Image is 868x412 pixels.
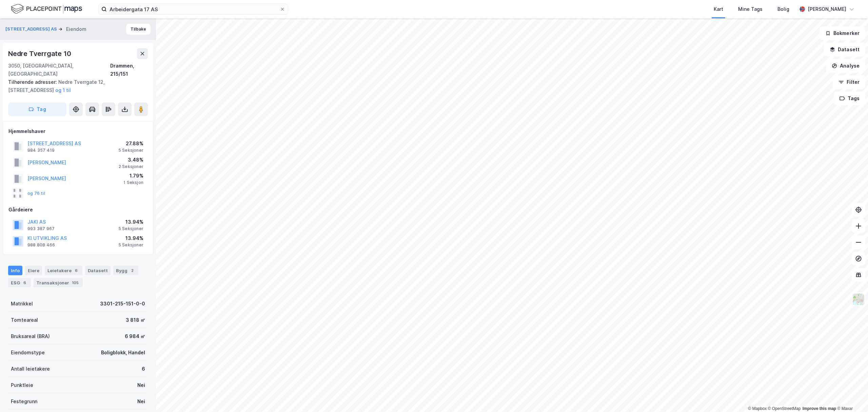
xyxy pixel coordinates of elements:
div: 3 818 ㎡ [126,316,145,324]
div: Boligblokk, Handel [101,349,145,357]
img: Z [852,293,865,306]
div: 6 [21,279,28,286]
div: Datasett [85,266,111,275]
span: Tilhørende adresser: [8,79,58,85]
div: 27.88% [118,139,143,148]
div: 984 357 419 [27,148,55,153]
button: Tag [8,102,66,116]
div: Drammen, 215/151 [110,62,148,78]
div: 993 387 967 [27,226,55,231]
div: 1.79% [123,172,143,180]
div: 3050, [GEOGRAPHIC_DATA], [GEOGRAPHIC_DATA] [8,62,110,78]
button: Tilbake [126,24,151,35]
button: Datasett [824,43,865,56]
div: Matrikkel [11,300,33,308]
div: 3301-215-151-0-0 [100,300,145,308]
div: Gårdeiere [8,206,147,214]
div: ESG [8,278,31,287]
div: Bygg [113,266,138,275]
div: Transaksjoner [34,278,83,287]
div: Eiendomstype [11,349,45,357]
div: 988 808 466 [27,242,55,248]
div: Mine Tags [738,5,763,13]
div: 105 [71,279,80,286]
button: Filter [833,75,865,89]
div: 13.94% [118,234,143,242]
div: 2 Seksjoner [119,164,143,169]
div: Nei [137,397,145,406]
img: logo.f888ab2527a4732fd821a326f86c7f29.svg [11,3,82,15]
div: [PERSON_NAME] [808,5,846,13]
div: 1 Seksjon [123,180,143,185]
div: 6 [73,267,80,274]
div: Leietakere [45,266,82,275]
button: Tags [834,92,865,105]
button: [STREET_ADDRESS] AS [5,26,58,33]
div: Info [8,266,22,275]
div: Festegrunn [11,397,37,406]
a: Mapbox [748,406,767,411]
div: Antall leietakere [11,365,50,373]
div: 6 [142,365,145,373]
div: Nedre Tverrgate 12, [STREET_ADDRESS] [8,78,142,94]
iframe: Chat Widget [834,379,868,412]
div: Kart [714,5,723,13]
div: Eiendom [66,25,86,33]
div: Eiere [25,266,42,275]
div: 5 Seksjoner [118,226,143,231]
a: Improve this map [803,406,836,411]
div: Punktleie [11,381,33,389]
div: Bolig [777,5,789,13]
div: 5 Seksjoner [118,242,143,248]
input: Søk på adresse, matrikkel, gårdeiere, leietakere eller personer [107,4,280,14]
div: 6 984 ㎡ [125,332,145,340]
button: Bokmerker [820,26,865,40]
div: Hjemmelshaver [8,127,147,135]
div: Nedre Tverrgate 10 [8,48,72,59]
div: Nei [137,381,145,389]
button: Analyse [826,59,865,73]
div: 5 Seksjoner [118,148,143,153]
a: OpenStreetMap [768,406,801,411]
div: 13.94% [118,218,143,226]
div: 3.48% [119,156,143,164]
div: Tomteareal [11,316,38,324]
div: 2 [129,267,136,274]
div: Chatt-widget [834,379,868,412]
div: Bruksareal (BRA) [11,332,50,340]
